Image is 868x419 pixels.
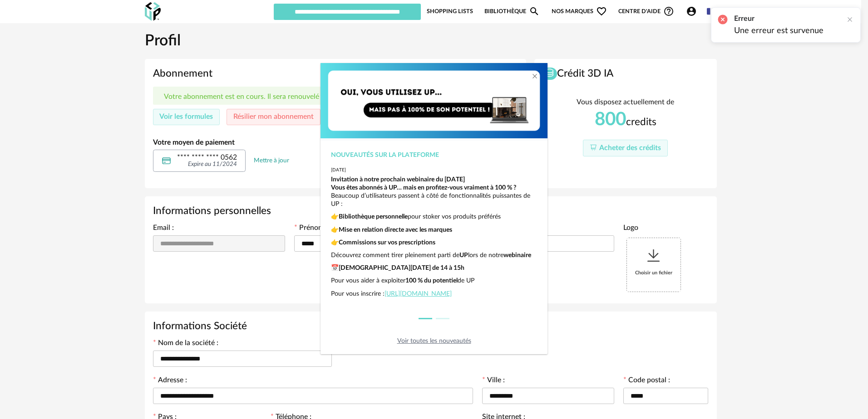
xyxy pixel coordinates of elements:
p: 👉 [331,226,538,234]
strong: [DEMOGRAPHIC_DATA][DATE] de 14 à 15h [339,265,464,271]
div: [DATE] [331,167,538,173]
p: 👉 pour stoker vos produits préférés [331,213,538,221]
a: [URL][DOMAIN_NAME] [385,291,452,297]
img: Copie%20de%20Orange%20Yellow%20Gradient%20Minimal%20Coming%20Soon%20Email%20Header%20(1)%20(1).png [321,63,547,139]
strong: UP [459,252,468,258]
a: Voir toutes les nouveautés [397,338,471,344]
strong: Bibliothèque personnelle [339,214,408,220]
strong: Commissions sur vos prescriptions [339,239,435,246]
div: Nouveautés sur la plateforme [331,151,538,159]
p: Beaucoup d’utilisateurs passent à côté de fonctionnalités puissantes de UP : [331,184,538,209]
p: 👉 [331,239,538,247]
button: Close [531,72,538,82]
div: Invitation à notre prochain webinaire du [DATE] [331,175,538,184]
strong: webinaire [503,252,531,258]
strong: 100 % du potentiel [405,278,458,284]
strong: Mise en relation directe avec les marques [339,227,452,233]
p: Découvrez comment tirer pleinement parti de lors de notre [331,251,538,259]
p: 📅 [331,264,538,272]
p: Pour vous aider à exploiter de UP [331,277,538,285]
strong: Vous êtes abonnés à UP… mais en profitez-vous vraiment à 100 % ? [331,185,516,191]
p: Pour vous inscrire : [331,290,538,298]
div: dialog [321,63,547,355]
